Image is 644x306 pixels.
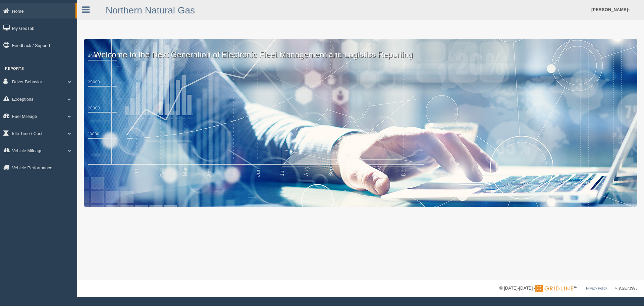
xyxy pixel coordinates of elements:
[586,287,607,290] a: Privacy Policy
[535,285,573,292] img: Gridline
[499,285,637,292] div: © [DATE]-[DATE] - ™
[615,287,637,290] span: v. 2025.7.2993
[84,39,637,60] p: Welcome to the Next Generation of Electronic Fleet Management and Logistics Reporting
[106,5,195,15] a: Northern Natural Gas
